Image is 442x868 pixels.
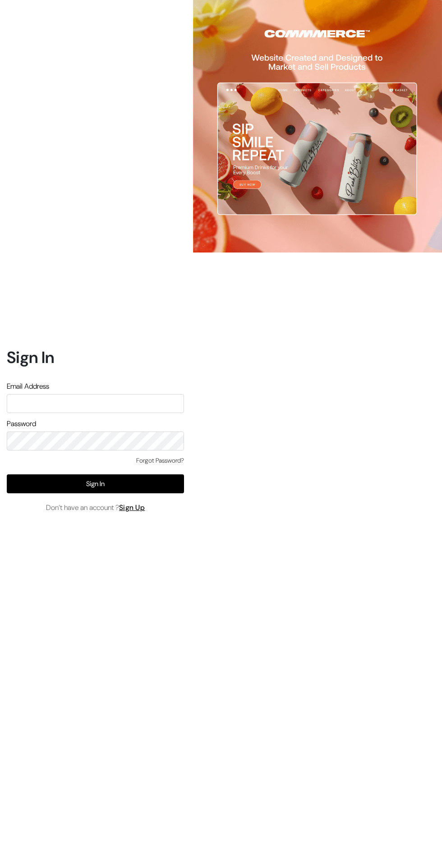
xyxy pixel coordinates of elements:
button: Sign In [7,474,184,493]
label: Email Address [7,381,49,392]
a: Sign Up [119,503,145,512]
label: Password [7,418,36,429]
a: Forgot Password? [136,456,184,465]
h1: Sign In [7,348,184,367]
span: Don’t have an account ? [46,502,145,513]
